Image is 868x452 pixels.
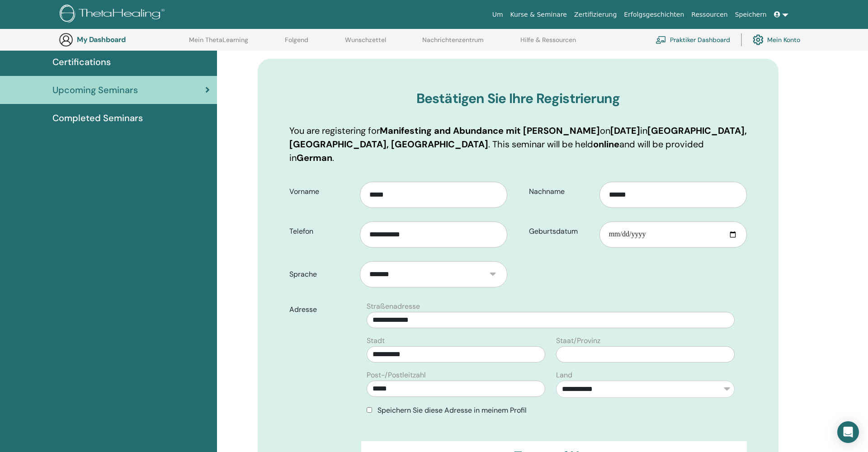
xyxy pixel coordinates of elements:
a: Mein Konto [753,30,800,50]
label: Straßenadresse [367,301,420,312]
label: Stadt [367,335,385,346]
b: [DATE] [610,125,640,137]
a: Speichern [731,6,770,23]
span: Speichern Sie diese Adresse in meinem Profil [377,405,527,415]
img: logo.png [60,5,168,25]
a: Praktiker Dashboard [656,30,730,50]
b: online [593,138,619,150]
b: German [297,152,332,164]
span: Upcoming Seminars [52,83,138,97]
label: Sprache [283,266,360,283]
label: Telefon [283,223,360,240]
img: generic-user-icon.jpg [59,33,73,47]
label: Land [556,370,572,381]
a: Mein ThetaLearning [189,36,248,51]
a: Nachrichtenzentrum [422,36,484,51]
a: Hilfe & Ressourcen [520,36,576,51]
label: Nachname [522,183,599,200]
div: Open Intercom Messenger [837,421,859,443]
label: Post-/Postleitzahl [367,370,426,381]
a: Zertifizierung [571,6,620,23]
a: Kurse & Seminare [507,6,571,23]
b: [GEOGRAPHIC_DATA], [GEOGRAPHIC_DATA], [GEOGRAPHIC_DATA] [289,125,747,150]
a: Um [489,6,507,23]
label: Vorname [283,183,360,200]
p: You are registering for on in . This seminar will be held and will be provided in . [289,124,747,165]
b: Manifesting and Abundance mit [PERSON_NAME] [380,125,600,137]
span: Certifications [52,55,111,69]
span: Completed Seminars [52,111,143,125]
h3: Bestätigen Sie Ihre Registrierung [289,90,747,107]
a: Folgend [285,36,308,51]
label: Staat/Provinz [556,335,600,346]
a: Erfolgsgeschichten [620,6,688,23]
h3: My Dashboard [77,35,167,44]
img: chalkboard-teacher.svg [656,36,666,44]
label: Adresse [283,301,361,318]
label: Geburtsdatum [522,223,599,240]
img: cog.svg [753,32,764,47]
a: Ressourcen [688,6,731,23]
a: Wunschzettel [345,36,386,51]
